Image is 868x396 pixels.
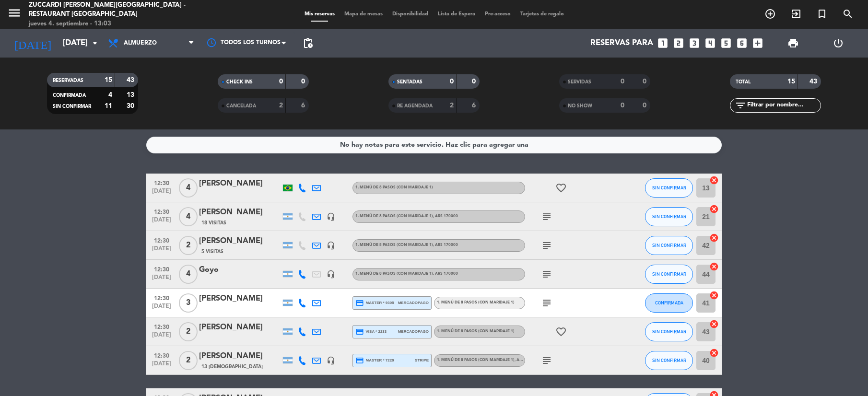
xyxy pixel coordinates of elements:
[179,265,198,284] span: 4
[555,182,567,194] i: favorite_border
[150,234,174,245] span: 12:30
[652,185,686,190] span: SIN CONFIRMAR
[199,177,281,190] div: [PERSON_NAME]
[720,37,732,49] i: looks_5
[127,77,136,83] strong: 43
[199,264,281,276] div: Goyo
[355,243,458,247] span: 1. MENÚ DE 8 PASOS (con maridaje 1)
[7,6,22,20] i: menu
[300,12,340,17] span: Mis reservas
[643,78,648,85] strong: 0
[301,102,307,109] strong: 6
[672,37,685,49] i: looks_two
[709,348,719,358] i: cancel
[150,206,174,217] span: 12:30
[652,214,686,219] span: SIN CONFIRMAR
[105,77,112,83] strong: 15
[433,243,458,247] span: , ARS 170000
[842,8,854,20] i: search
[150,332,174,343] span: [DATE]
[150,292,174,303] span: 12:30
[150,263,174,274] span: 12:30
[437,301,515,304] span: 1. MENÚ DE 8 PASOS (con maridaje 1)
[516,12,569,17] span: Tarjetas de regalo
[127,92,136,98] strong: 13
[199,292,281,305] div: [PERSON_NAME]
[150,217,174,228] span: [DATE]
[127,103,136,109] strong: 30
[29,0,210,19] div: Zuccardi [PERSON_NAME][GEOGRAPHIC_DATA] - Restaurant [GEOGRAPHIC_DATA]
[833,37,844,49] i: power_settings_new
[397,80,422,84] span: SENTADAS
[787,37,799,49] span: print
[355,186,433,189] span: 1. MENÚ DE 8 PASOS (con maridaje 1)
[7,33,58,54] i: [DATE]
[89,37,101,49] i: arrow_drop_down
[150,361,174,372] span: [DATE]
[645,293,693,313] button: CONFIRMADA
[150,274,174,285] span: [DATE]
[340,140,528,151] div: No hay notas para este servicio. Haz clic para agregar una
[53,104,91,109] span: SIN CONFIRMAR
[816,8,828,20] i: turned_in_not
[150,245,174,256] span: [DATE]
[555,326,567,338] i: favorite_border
[790,8,802,20] i: exit_to_app
[645,265,693,284] button: SIN CONFIRMAR
[355,214,458,218] span: 1. MENÚ DE 8 PASOS (con maridaje 1)
[704,37,716,49] i: looks_4
[199,350,281,362] div: [PERSON_NAME]
[472,102,478,109] strong: 6
[355,327,387,336] span: visa * 2233
[179,207,198,226] span: 4
[105,103,112,109] strong: 11
[541,297,552,309] i: subject
[201,363,263,371] span: 13 [DEMOGRAPHIC_DATA]
[355,327,364,336] i: credit_card
[816,29,861,58] div: LOG OUT
[340,12,387,17] span: Mapa de mesas
[150,321,174,332] span: 12:30
[327,212,335,221] i: headset_mic
[652,329,686,334] span: SIN CONFIRMAR
[279,78,283,85] strong: 0
[590,39,653,48] span: Reservas para
[472,78,478,85] strong: 0
[709,233,719,243] i: cancel
[568,80,591,84] span: SERVIDAS
[398,328,429,335] span: mercadopago
[621,102,624,109] strong: 0
[108,92,112,98] strong: 4
[645,236,693,255] button: SIN CONFIRMAR
[150,349,174,361] span: 12:30
[302,37,314,49] span: pending_actions
[279,102,283,109] strong: 2
[645,207,693,226] button: SIN CONFIRMAR
[226,80,253,84] span: CHECK INS
[652,358,686,363] span: SIN CONFIRMAR
[355,299,394,307] span: master * 9305
[736,80,751,84] span: TOTAL
[179,293,198,313] span: 3
[415,357,429,363] span: stripe
[355,272,458,276] span: 1. MENÚ DE 8 PASOS (con maridaje 1)
[480,12,516,17] span: Pre-acceso
[764,8,776,20] i: add_circle_outline
[179,351,198,370] span: 2
[150,177,174,188] span: 12:30
[643,102,648,109] strong: 0
[657,37,669,49] i: looks_one
[29,19,210,29] div: jueves 4. septiembre - 13:03
[450,102,454,109] strong: 2
[53,93,86,98] span: CONFIRMADA
[53,78,83,83] span: RESERVADAS
[709,291,719,300] i: cancel
[541,240,552,251] i: subject
[709,262,719,271] i: cancel
[179,322,198,341] span: 2
[179,236,198,255] span: 2
[355,356,364,365] i: credit_card
[355,299,364,307] i: credit_card
[652,243,686,248] span: SIN CONFIRMAR
[201,219,226,227] span: 18 Visitas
